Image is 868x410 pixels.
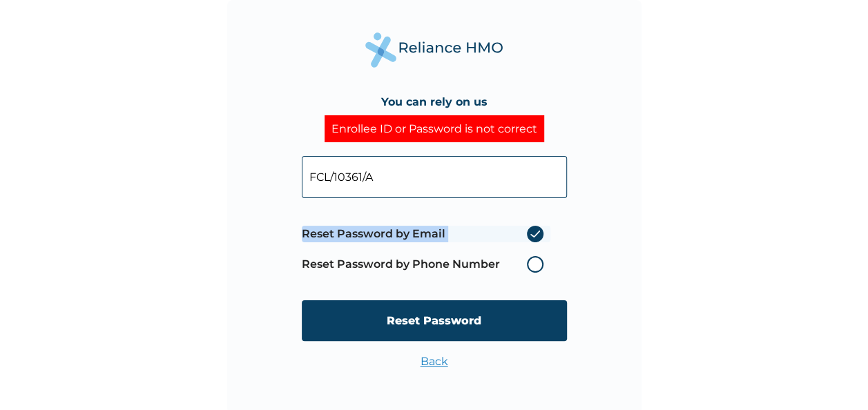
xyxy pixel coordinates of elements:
[381,95,488,108] h4: You can rely on us
[365,32,503,68] img: Reliance Health's Logo
[302,226,550,242] label: Reset Password by Email
[325,115,544,142] div: Enrollee ID or Password is not correct
[421,355,448,368] a: Back
[302,219,550,280] span: Password reset method
[302,256,550,273] label: Reset Password by Phone Number
[302,156,567,198] input: Your Enrollee ID or Email Address
[302,300,567,341] input: Reset Password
